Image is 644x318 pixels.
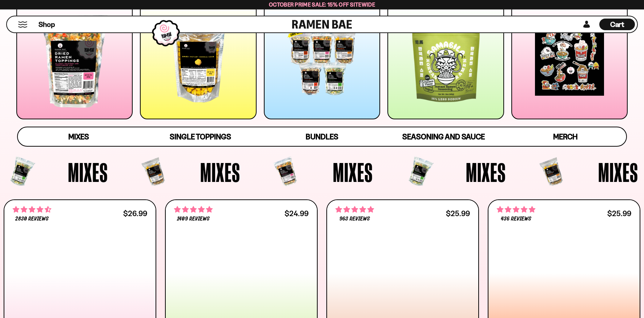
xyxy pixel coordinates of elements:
[599,16,635,32] div: Cart
[123,210,147,217] div: $26.99
[170,132,231,141] span: Single Toppings
[269,1,375,8] span: October Prime Sale: 15% off Sitewide
[466,159,506,186] span: Mixes
[140,127,261,146] a: Single Toppings
[285,210,309,217] div: $24.99
[333,159,373,186] span: Mixes
[177,216,209,222] span: 1409 reviews
[504,127,626,146] a: Merch
[200,159,240,186] span: Mixes
[68,159,108,186] span: Mixes
[335,205,374,214] span: 4.75 stars
[610,20,624,29] span: Cart
[39,20,55,29] span: Shop
[501,216,531,222] span: 436 reviews
[402,132,485,141] span: Seasoning and Sauce
[261,127,383,146] a: Bundles
[18,21,28,28] button: Mobile Menu Trigger
[339,216,370,222] span: 963 reviews
[174,205,213,214] span: 4.76 stars
[13,205,51,214] span: 4.68 stars
[553,132,577,141] span: Merch
[497,205,535,214] span: 4.76 stars
[607,210,631,217] div: $25.99
[68,132,89,141] span: Mixes
[383,127,504,146] a: Seasoning and Sauce
[598,159,638,186] span: Mixes
[39,19,55,30] a: Shop
[15,216,49,222] span: 2830 reviews
[306,132,338,141] span: Bundles
[18,127,140,146] a: Mixes
[446,210,470,217] div: $25.99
